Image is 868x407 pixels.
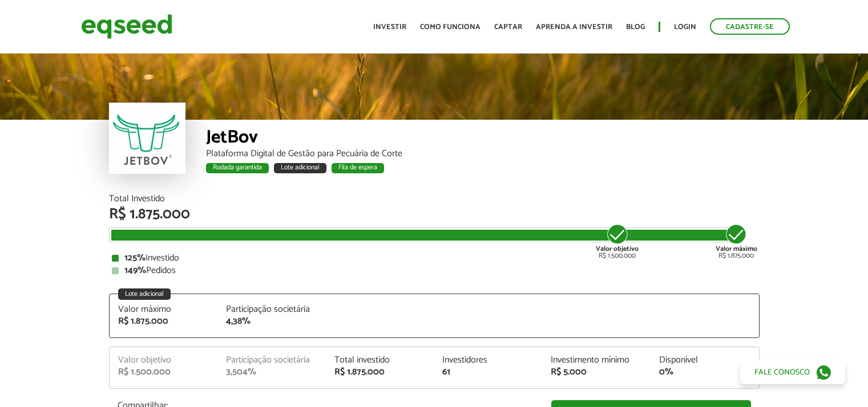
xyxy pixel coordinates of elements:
div: R$ 1.500.000 [118,368,209,377]
a: Login [674,23,696,31]
strong: 125% [124,250,146,266]
div: Rodada garantida [206,163,269,173]
a: Captar [494,23,522,31]
div: Lote adicional [274,163,326,173]
div: Lote adicional [118,288,171,300]
div: 4,38% [226,317,317,326]
a: Investir [373,23,406,31]
a: Cadastre-se [710,18,790,35]
div: R$ 1.500.000 [596,223,639,259]
a: Fale conosco [740,360,845,384]
div: R$ 5.000 [551,368,642,377]
div: Participação societária [226,356,317,365]
div: Pedidos [112,266,757,275]
div: 3,504% [226,368,317,377]
div: R$ 1.875.000 [118,317,209,326]
div: JetBov [206,128,760,149]
a: Aprenda a investir [536,23,612,31]
strong: 149% [124,263,146,278]
a: Blog [626,23,645,31]
div: Investido [112,254,757,263]
div: Plataforma Digital de Gestão para Pecuária de Corte [206,149,760,158]
div: Valor máximo [118,305,209,314]
a: Como funciona [420,23,481,31]
div: Investidores [442,356,534,365]
div: R$ 1.875.000 [334,368,426,377]
img: EqSeed [81,11,172,42]
div: R$ 1.875.000 [716,223,757,259]
strong: Valor máximo [716,243,757,254]
div: 61 [442,368,534,377]
div: Fila de espera [332,163,384,173]
strong: Valor objetivo [596,243,639,254]
div: Total investido [334,356,426,365]
div: Valor objetivo [118,356,209,365]
div: R$ 1.875.000 [109,207,760,222]
div: Investimento mínimo [551,356,642,365]
div: Participação societária [226,305,317,314]
div: Disponível [659,356,750,365]
div: Total Investido [109,194,760,203]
